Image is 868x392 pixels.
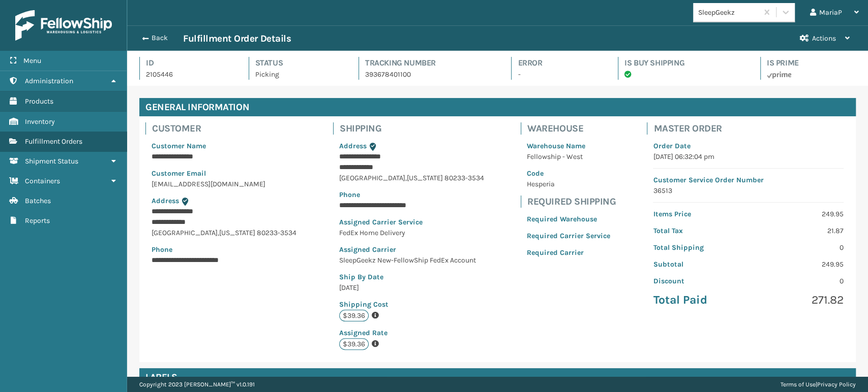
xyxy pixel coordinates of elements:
[755,209,844,219] p: 249.95
[25,157,78,166] span: Shipment Status
[527,231,610,241] p: Required Carrier Service
[339,282,484,293] p: [DATE]
[755,259,844,270] p: 249.95
[339,272,484,282] p: Ship By Date
[152,168,296,179] p: Customer Email
[781,381,816,388] a: Terms of Use
[15,10,112,41] img: logo
[339,328,484,338] p: Assigned Rate
[755,242,844,253] p: 0
[25,97,53,106] span: Products
[255,57,340,69] h4: Status
[365,69,493,80] p: 393678401100
[653,292,742,308] p: Total Paid
[653,185,844,196] p: 36513
[218,228,219,237] span: ,
[25,197,51,205] span: Batches
[139,377,255,392] p: Copyright 2023 [PERSON_NAME]™ v 1.0.191
[219,228,255,237] span: [US_STATE]
[152,244,296,255] p: Phone
[146,57,230,69] h4: Id
[25,117,55,126] span: Inventory
[653,175,844,185] p: Customer Service Order Number
[152,228,218,237] span: [GEOGRAPHIC_DATA]
[527,122,616,135] h4: Warehouse
[653,151,844,162] p: [DATE] 06:32:04 pm
[339,310,369,321] p: $39.36
[527,214,610,224] p: Required Warehouse
[812,34,836,43] span: Actions
[405,174,407,182] span: ,
[527,168,610,179] p: Code
[25,177,60,185] span: Containers
[25,77,73,85] span: Administration
[365,57,493,69] h4: Tracking Number
[407,174,443,182] span: [US_STATE]
[152,141,296,151] p: Customer Name
[340,122,490,135] h4: Shipping
[518,57,600,69] h4: Error
[653,259,742,270] p: Subtotal
[791,26,859,51] button: Actions
[152,122,303,135] h4: Customer
[781,377,856,392] div: |
[339,299,484,310] p: Shipping Cost
[23,56,41,65] span: Menu
[152,197,179,205] span: Address
[653,122,850,135] h4: Master Order
[257,228,296,237] span: 80233-3534
[527,141,610,151] p: Warehouse Name
[146,69,230,80] p: 2105446
[518,69,600,80] p: -
[139,368,856,386] h4: Labels
[444,174,484,182] span: 80233-3534
[339,174,405,182] span: [GEOGRAPHIC_DATA]
[653,225,742,236] p: Total Tax
[767,57,856,69] h4: Is Prime
[624,57,742,69] h4: Is Buy Shipping
[183,32,291,45] h3: Fulfillment Order Details
[339,217,484,227] p: Assigned Carrier Service
[339,142,367,150] span: Address
[653,276,742,286] p: Discount
[698,7,759,18] div: SleepGeekz
[527,179,610,189] p: Hesperia
[339,227,484,238] p: FedEx Home Delivery
[136,34,183,43] button: Back
[139,98,856,116] h4: General Information
[339,255,484,266] p: SleepGeekz New-FellowShip FedEx Account
[653,242,742,253] p: Total Shipping
[527,195,616,208] h4: Required Shipping
[152,179,296,189] p: [EMAIL_ADDRESS][DOMAIN_NAME]
[755,292,844,308] p: 271.82
[25,216,50,225] span: Reports
[255,69,340,80] p: Picking
[527,247,610,258] p: Required Carrier
[755,225,844,236] p: 21.87
[527,151,610,162] p: Fellowship - West
[653,209,742,219] p: Items Price
[339,338,369,350] p: $39.36
[653,141,844,151] p: Order Date
[339,244,484,255] p: Assigned Carrier
[339,189,484,200] p: Phone
[25,137,82,146] span: Fulfillment Orders
[817,381,856,388] a: Privacy Policy
[755,276,844,286] p: 0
